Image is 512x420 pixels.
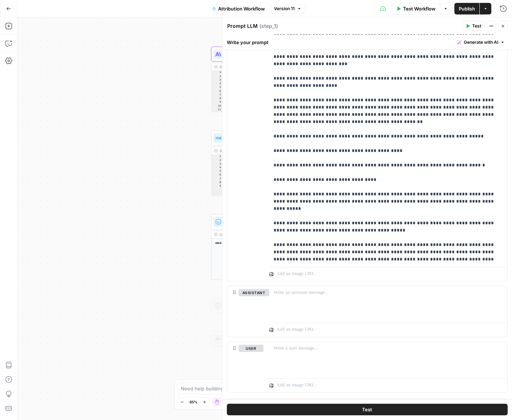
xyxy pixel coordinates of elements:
button: Version 11 [271,4,305,13]
div: EndOutput [211,365,307,380]
div: Write your prompt [222,35,512,50]
div: 4 [212,82,225,85]
button: user [239,345,263,352]
div: 4 [212,166,225,169]
div: Call APICall APIStep 19 [211,332,307,347]
div: 11 [212,108,225,111]
button: Generate with AI [454,38,508,47]
div: Run Code · JavaScriptRun CodeStep 18 [211,298,307,313]
div: 2 [212,158,225,162]
span: Publish [459,5,475,12]
span: Test [362,406,372,413]
button: Test [462,21,484,31]
div: 8 [212,97,225,100]
div: user [227,342,263,393]
div: 7 [212,93,225,97]
button: assistant [239,289,269,296]
button: Attribution Workflow [208,3,270,14]
div: 9 [212,100,225,104]
div: 3 [212,162,225,166]
div: 10 [212,104,225,108]
div: assistant [227,286,263,337]
div: 9 [212,184,225,210]
div: 2 [212,75,225,78]
div: 3 [212,78,225,82]
button: Test Workflow [392,3,440,14]
div: 1 [212,154,225,158]
span: 85% [190,399,197,405]
button: Add Message [227,399,508,410]
div: LLM · [PERSON_NAME] 3.5 SonnetPrompt LLMStep 1Output{ "opp_id":"006QK00000MxzduYAB", "opp_name":"... [211,47,307,112]
div: 12 [212,111,225,115]
div: 5 [212,86,225,89]
span: Version 11 [274,5,295,12]
div: 5 [212,169,225,173]
button: Publish [454,3,479,14]
span: Generate with AI [464,39,498,46]
div: 6 [212,89,225,93]
span: ( step_1 ) [259,22,278,30]
div: 8 [212,181,225,184]
span: Test Workflow [403,5,436,12]
div: WorkflowSet InputsInputs [211,13,307,28]
textarea: Prompt LLM [227,22,258,30]
div: 6 [212,173,225,177]
button: Test [227,404,508,416]
div: 7 [212,177,225,181]
div: Format JSONFormat JSONStep 17Output{ "opp_id":"006QK00000MxzduYAB", "opp_name":"Rare Candy - Rene... [211,131,307,196]
div: 1 [212,71,225,75]
span: Test [472,23,481,29]
span: Attribution Workflow [218,5,265,12]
